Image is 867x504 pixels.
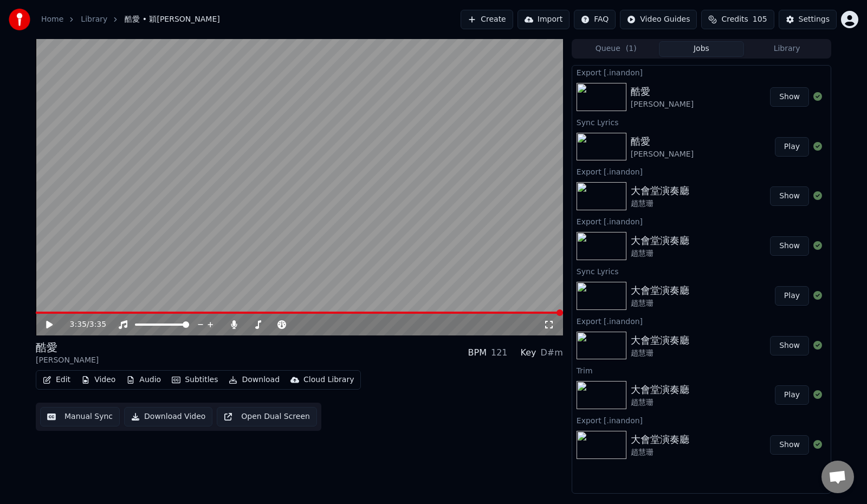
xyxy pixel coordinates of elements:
[40,407,120,427] button: Manual Sync
[124,407,212,427] button: Download Video
[821,461,854,493] div: Open chat
[631,149,694,160] div: [PERSON_NAME]
[753,14,767,25] span: 105
[631,298,689,309] div: 趙慧珊
[541,346,563,359] div: D#m
[770,435,809,455] button: Show
[572,66,831,79] div: Export [.inandon]
[770,186,809,206] button: Show
[468,346,487,359] div: BPM
[517,10,570,29] button: Import
[125,14,219,25] span: 酷愛 • 穎[PERSON_NAME]
[9,9,30,30] img: youka
[521,346,536,359] div: Key
[572,165,831,178] div: Export [.inandon]
[620,10,697,29] button: Video Guides
[631,198,689,209] div: 趙慧珊
[631,348,689,359] div: 趙慧珊
[572,314,831,327] div: Export [.inandon]
[631,84,694,99] div: 酷愛
[631,382,689,397] div: 大會堂演奏廳
[167,372,222,387] button: Subtitles
[770,236,809,256] button: Show
[770,336,809,356] button: Show
[41,14,63,25] a: Home
[36,355,99,366] div: [PERSON_NAME]
[491,346,508,359] div: 121
[631,233,689,248] div: 大會堂演奏廳
[775,137,809,157] button: Play
[303,374,354,385] div: Cloud Library
[626,43,637,54] span: ( 1 )
[775,286,809,306] button: Play
[631,283,689,298] div: 大會堂演奏廳
[631,183,689,198] div: 大會堂演奏廳
[217,407,317,427] button: Open Dual Screen
[70,319,96,330] div: /
[631,432,689,447] div: 大會堂演奏廳
[81,14,107,25] a: Library
[36,340,99,355] div: 酷愛
[701,10,774,29] button: Credits105
[775,385,809,405] button: Play
[572,215,831,228] div: Export [.inandon]
[631,134,694,149] div: 酷愛
[77,372,120,387] button: Video
[631,333,689,348] div: 大會堂演奏廳
[461,10,513,29] button: Create
[631,397,689,408] div: 趙慧珊
[631,99,694,110] div: [PERSON_NAME]
[779,10,837,29] button: Settings
[799,14,830,25] div: Settings
[631,248,689,259] div: 趙慧珊
[744,41,830,57] button: Library
[631,447,689,458] div: 趙慧珊
[573,41,659,57] button: Queue
[122,372,165,387] button: Audio
[574,10,616,29] button: FAQ
[224,372,284,387] button: Download
[572,364,831,377] div: Trim
[659,41,745,57] button: Jobs
[572,413,831,427] div: Export [.inandon]
[770,87,809,107] button: Show
[38,372,75,387] button: Edit
[572,264,831,277] div: Sync Lyrics
[41,14,220,25] nav: breadcrumb
[721,14,748,25] span: Credits
[89,319,106,330] span: 3:35
[70,319,87,330] span: 3:35
[572,115,831,128] div: Sync Lyrics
